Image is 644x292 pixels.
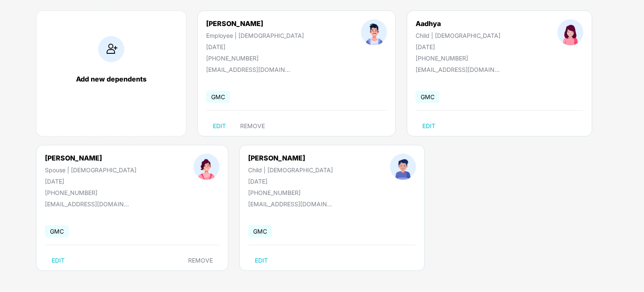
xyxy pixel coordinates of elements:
[248,254,275,267] button: EDIT
[98,36,124,62] img: addIcon
[255,257,268,264] span: EDIT
[390,154,416,180] img: profileImage
[181,254,220,267] button: REMOVE
[240,123,265,129] span: REMOVE
[233,119,272,133] button: REMOVE
[206,19,304,28] div: [PERSON_NAME]
[45,225,69,237] span: GMC
[416,43,500,50] div: [DATE]
[45,189,136,196] div: [PHONE_NUMBER]
[416,119,442,133] button: EDIT
[45,75,178,83] div: Add new dependents
[213,123,226,129] span: EDIT
[558,19,584,45] img: profileImage
[45,254,71,267] button: EDIT
[416,55,500,62] div: [PHONE_NUMBER]
[248,178,333,185] div: [DATE]
[416,66,500,73] div: [EMAIL_ADDRESS][DOMAIN_NAME]
[206,66,290,73] div: [EMAIL_ADDRESS][DOMAIN_NAME]
[45,166,136,174] div: Spouse | [DEMOGRAPHIC_DATA]
[248,154,333,162] div: [PERSON_NAME]
[45,154,136,162] div: [PERSON_NAME]
[188,257,213,264] span: REMOVE
[206,32,304,39] div: Employee | [DEMOGRAPHIC_DATA]
[248,166,333,174] div: Child | [DEMOGRAPHIC_DATA]
[422,123,435,129] span: EDIT
[194,154,220,180] img: profileImage
[45,178,136,185] div: [DATE]
[416,19,500,28] div: Aadhya
[361,19,387,45] img: profileImage
[206,91,230,103] span: GMC
[45,200,129,208] div: [EMAIL_ADDRESS][DOMAIN_NAME]
[416,32,500,39] div: Child | [DEMOGRAPHIC_DATA]
[52,257,65,264] span: EDIT
[248,189,333,196] div: [PHONE_NUMBER]
[206,43,304,50] div: [DATE]
[248,225,272,237] span: GMC
[248,200,332,208] div: [EMAIL_ADDRESS][DOMAIN_NAME]
[416,91,440,103] span: GMC
[206,119,233,133] button: EDIT
[206,55,304,62] div: [PHONE_NUMBER]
